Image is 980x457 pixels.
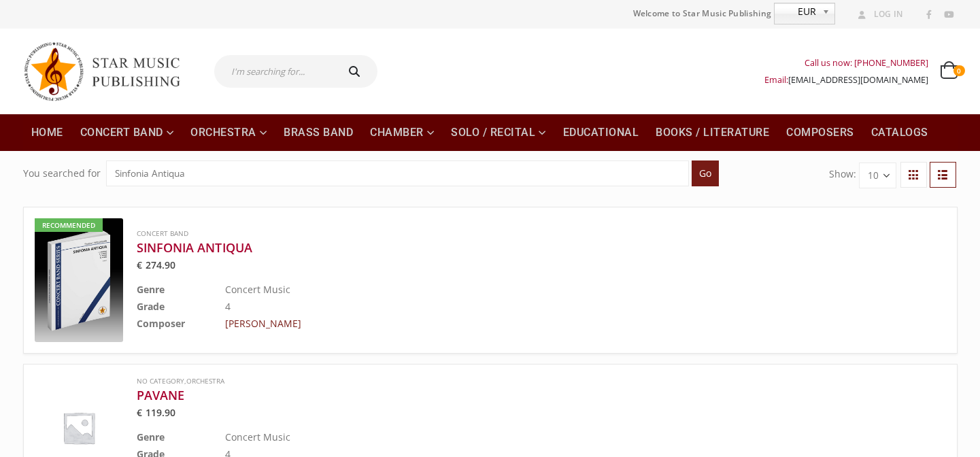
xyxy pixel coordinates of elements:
span: EUR [775,3,817,20]
b: Genre [137,283,165,296]
a: SINFONIA ANTIQUA [137,239,878,256]
b: Genre [137,430,165,443]
td: Concert Music [225,281,878,298]
a: [PERSON_NAME] [225,317,301,330]
a: Log In [853,5,903,23]
span: € [137,406,142,419]
a: Chamber [362,114,442,151]
a: [EMAIL_ADDRESS][DOMAIN_NAME] [788,74,928,86]
input: Go [692,160,719,186]
a: No Category [137,376,184,386]
a: Educational [555,114,647,151]
a: PAVANE [137,387,878,403]
b: Composer [137,317,185,330]
div: You searched for [23,160,101,186]
input: I'm searching for... [214,55,335,88]
span: , [137,375,878,387]
span: € [137,258,142,271]
a: Orchestra [186,376,224,386]
button: Search [335,55,378,88]
a: Books / Literature [647,114,777,151]
bdi: 274.90 [137,258,176,271]
a: Home [23,114,71,151]
a: Youtube [940,6,958,24]
img: Star Music Publishing [23,35,193,107]
a: Concert Band [72,114,182,151]
form: Show: [829,163,896,188]
a: Solo / Recital [443,114,554,151]
div: Recommended [35,218,103,232]
td: 4 [225,298,878,315]
a: Catalogs [863,114,936,151]
a: Brass Band [275,114,361,151]
a: Orchestra [182,114,275,151]
bdi: 119.90 [137,406,176,419]
div: Email: [764,71,928,88]
a: Facebook [920,6,938,24]
a: Recommended [35,218,123,342]
span: 0 [953,65,964,76]
div: Call us now: [PHONE_NUMBER] [764,54,928,71]
a: Composers [778,114,862,151]
td: Concert Music [225,428,878,445]
b: Grade [137,300,165,313]
a: Concert Band [137,228,188,238]
span: Welcome to Star Music Publishing [633,3,772,24]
